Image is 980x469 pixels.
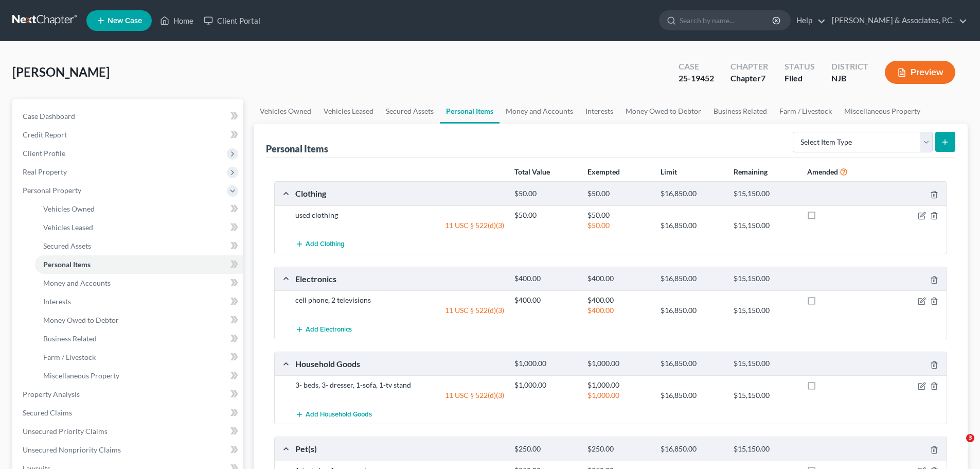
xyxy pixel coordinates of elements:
div: Filed [785,73,815,84]
a: Business Related [35,329,243,348]
span: Farm / Livestock [43,353,96,361]
span: Add Household Goods [306,410,372,419]
div: $16,850.00 [655,390,728,401]
a: Home [155,11,199,30]
span: Property Analysis [23,390,80,398]
strong: Total Value [514,167,550,176]
span: Miscellaneous Property [43,371,119,380]
span: New Case [108,17,142,25]
button: Add Electronics [295,320,352,339]
a: Business Related [707,99,773,124]
div: cell phone, 2 televisions [290,295,509,305]
div: $50.00 [509,210,582,220]
div: 11 USC § 522(d)(3) [290,305,509,316]
a: Secured Claims [14,404,243,422]
button: Preview [885,61,955,84]
a: Money Owed to Debtor [619,99,707,124]
div: NJB [831,73,868,84]
strong: Remaining [734,167,768,176]
a: Credit Report [14,126,243,144]
strong: Exempted [587,167,620,176]
span: Add Electronics [306,325,352,334]
div: used clothing [290,210,509,220]
a: [PERSON_NAME] & Associates, P.C. [827,11,967,30]
div: $16,850.00 [655,444,728,454]
a: Help [791,11,826,30]
a: Interests [35,292,243,311]
a: Money and Accounts [500,99,579,124]
span: Unsecured Priority Claims [23,427,108,436]
div: $15,150.00 [728,444,801,454]
a: Unsecured Priority Claims [14,422,243,441]
a: Farm / Livestock [773,99,838,124]
div: $400.00 [509,274,582,284]
div: $16,850.00 [655,305,728,316]
div: $50.00 [582,189,655,199]
div: Pet(s) [290,443,509,454]
a: Money Owed to Debtor [35,311,243,329]
div: $15,150.00 [728,189,801,199]
span: Interests [43,297,71,306]
div: $15,150.00 [728,359,801,369]
div: $1,000.00 [509,380,582,390]
span: Add Clothing [306,240,345,249]
span: Credit Report [23,130,67,139]
div: $250.00 [509,444,582,454]
span: Secured Claims [23,408,72,417]
a: Miscellaneous Property [838,99,926,124]
div: 11 USC § 522(d)(3) [290,220,509,231]
span: Case Dashboard [23,112,75,120]
a: Client Portal [199,11,265,30]
div: $250.00 [582,444,655,454]
span: Unsecured Nonpriority Claims [23,445,121,454]
div: $16,850.00 [655,220,728,231]
iframe: Intercom live chat [945,434,970,459]
div: $400.00 [582,305,655,316]
div: Household Goods [290,358,509,369]
div: $400.00 [582,295,655,305]
span: Real Property [23,167,67,176]
span: 7 [761,73,765,83]
a: Secured Assets [35,237,243,255]
a: Unsecured Nonpriority Claims [14,441,243,459]
span: Vehicles Owned [43,204,95,213]
div: $1,000.00 [582,359,655,369]
div: Status [785,61,815,73]
span: Money and Accounts [43,279,111,287]
a: Property Analysis [14,385,243,404]
a: Farm / Livestock [35,348,243,367]
div: 25-19452 [679,73,714,84]
span: Vehicles Leased [43,223,93,232]
div: Chapter [730,61,768,73]
div: $400.00 [582,274,655,284]
span: Secured Assets [43,241,91,250]
div: $15,150.00 [728,390,801,401]
input: Search by name... [680,11,774,30]
div: District [831,61,868,73]
div: Clothing [290,188,509,199]
div: $50.00 [509,189,582,199]
a: Case Dashboard [14,107,243,126]
span: Personal Items [43,260,91,269]
span: 3 [966,434,974,442]
a: Vehicles Leased [317,99,380,124]
div: $15,150.00 [728,274,801,284]
a: Vehicles Owned [35,200,243,218]
div: $15,150.00 [728,220,801,231]
div: $16,850.00 [655,274,728,284]
div: Personal Items [266,143,328,155]
div: $1,000.00 [509,359,582,369]
div: $15,150.00 [728,305,801,316]
a: Personal Items [440,99,500,124]
div: 11 USC § 522(d)(3) [290,390,509,401]
a: Secured Assets [380,99,440,124]
button: Add Household Goods [295,405,372,424]
span: Client Profile [23,149,65,158]
span: [PERSON_NAME] [12,64,110,79]
div: Electronics [290,273,509,284]
a: Miscellaneous Property [35,367,243,385]
div: $50.00 [582,210,655,220]
a: Personal Items [35,255,243,274]
span: Personal Property [23,186,81,195]
a: Interests [579,99,619,124]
